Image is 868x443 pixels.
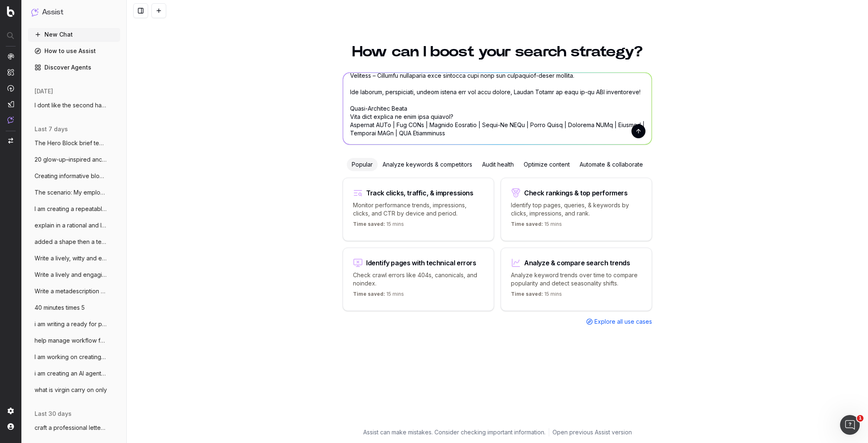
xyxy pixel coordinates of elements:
[28,61,120,74] a: Discover Agents
[857,415,863,422] span: 1
[7,423,14,430] img: My account
[552,428,632,436] a: Open previous Assist version
[35,424,107,432] span: craft a professional letter for chargepb
[28,235,120,248] button: added a shape then a text box within on
[28,268,120,281] button: Write a lively and engaging metadescript
[35,320,107,328] span: i am writing a ready for pick up email w
[42,7,63,18] h1: Assist
[7,101,14,107] img: Studio
[511,271,642,288] p: Analyze keyword trends over time to compare popularity and detect seasonality shifts.
[35,139,107,147] span: The Hero Block brief template Engaging
[594,318,652,326] span: Explore all use cases
[511,221,562,231] p: 15 mins
[511,291,562,301] p: 15 mins
[35,410,72,418] span: last 30 days
[35,336,107,345] span: help manage workflow for this - includin
[28,202,120,216] button: I am creating a repeatable prompt to gen
[524,260,630,266] div: Analyze & compare search trends
[35,304,85,312] span: 40 minutes times 5
[8,138,13,144] img: Switch project
[840,415,860,435] iframe: Intercom live chat
[35,369,107,378] span: i am creating an AI agent for seo conten
[31,7,117,18] button: Assist
[28,44,120,58] a: How to use Assist
[28,301,120,314] button: 40 minutes times 5
[28,99,120,112] button: I dont like the second half of this sent
[353,221,404,231] p: 15 mins
[7,69,14,76] img: Intelligence
[28,169,120,183] button: Creating informative block (of this leng
[378,158,477,171] div: Analyze keywords & competitors
[511,291,543,297] span: Time saved:
[7,6,14,17] img: Botify logo
[35,155,107,164] span: 20 glow-up–inspired anchor text lines fo
[7,408,14,414] img: Setting
[363,428,545,436] p: Assist can make mistakes. Consider checking important information.
[366,190,473,196] div: Track clicks, traffic, & impressions
[35,87,53,95] span: [DATE]
[35,271,107,279] span: Write a lively and engaging metadescript
[28,285,120,298] button: Write a metadescription for [PERSON_NAME]
[28,186,120,199] button: The scenario: My employee is on to a sec
[35,238,107,246] span: added a shape then a text box within on
[7,85,14,92] img: Activation
[511,221,543,227] span: Time saved:
[343,73,652,144] textarea: lorem ipsu dolor sita co adipisc elitsedd - eiusmodt inc utla etd mag aliquaenimad. Min veni quis...
[28,318,120,331] button: i am writing a ready for pick up email w
[353,291,404,301] p: 15 mins
[28,383,120,397] button: what is virgin carry on only
[511,201,642,218] p: Identify top pages, queries, & keywords by clicks, impressions, and rank.
[353,221,385,227] span: Time saved:
[28,28,120,41] button: New Chat
[353,291,385,297] span: Time saved:
[586,318,652,326] a: Explore all use cases
[35,188,107,197] span: The scenario: My employee is on to a sec
[35,221,107,230] span: explain in a rational and logical manner
[366,260,476,266] div: Identify pages with technical errors
[7,53,14,60] img: Analytics
[35,101,107,109] span: I dont like the second half of this sent
[35,287,107,295] span: Write a metadescription for [PERSON_NAME]
[28,137,120,150] button: The Hero Block brief template Engaging
[519,158,575,171] div: Optimize content
[477,158,519,171] div: Audit health
[28,367,120,380] button: i am creating an AI agent for seo conten
[343,44,652,59] h1: How can I boost your search strategy?
[575,158,648,171] div: Automate & collaborate
[28,350,120,364] button: I am working on creating sub category co
[35,125,68,133] span: last 7 days
[28,153,120,166] button: 20 glow-up–inspired anchor text lines fo
[35,254,107,262] span: Write a lively, witty and engaging meta
[28,252,120,265] button: Write a lively, witty and engaging meta
[28,334,120,347] button: help manage workflow for this - includin
[524,190,628,196] div: Check rankings & top performers
[353,271,484,288] p: Check crawl errors like 404s, canonicals, and noindex.
[353,201,484,218] p: Monitor performance trends, impressions, clicks, and CTR by device and period.
[7,116,14,123] img: Assist
[31,8,39,16] img: Assist
[347,158,378,171] div: Popular
[35,353,107,361] span: I am working on creating sub category co
[35,386,107,394] span: what is virgin carry on only
[35,172,107,180] span: Creating informative block (of this leng
[28,421,120,434] button: craft a professional letter for chargepb
[35,205,107,213] span: I am creating a repeatable prompt to gen
[28,219,120,232] button: explain in a rational and logical manner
